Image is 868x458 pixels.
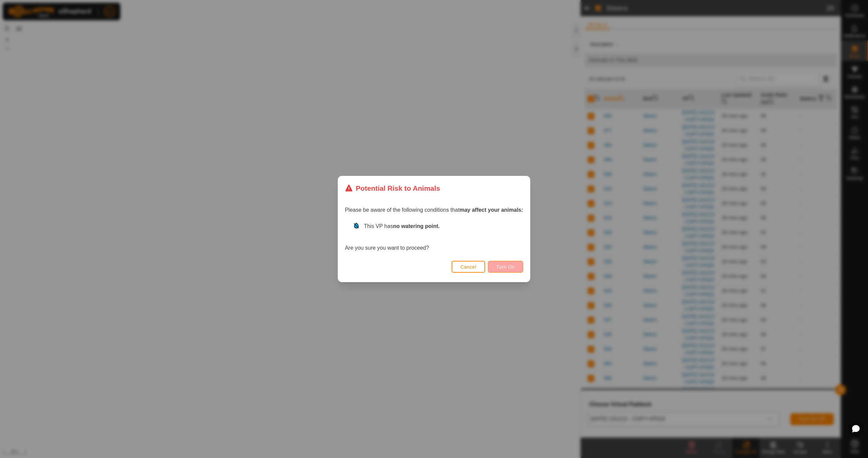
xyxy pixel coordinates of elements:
[459,207,523,213] strong: may affect your animals:
[452,261,485,273] button: Cancel
[345,183,440,193] div: Potential Risk to Animals
[460,264,476,270] span: Cancel
[364,223,440,229] span: This VP has
[345,222,523,252] div: Are you sure you want to proceed?
[345,207,523,213] span: Please be aware of the following conditions that
[393,223,440,229] strong: no watering point.
[496,264,515,270] span: Turn On
[488,261,523,273] button: Turn On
